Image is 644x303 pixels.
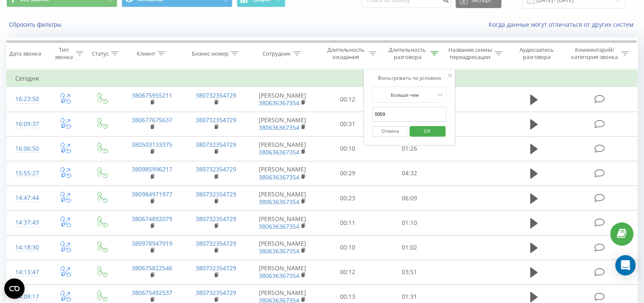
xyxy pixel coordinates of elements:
a: 380636367354 [259,198,299,206]
div: 14:13:47 [15,264,38,281]
td: 00:12 [317,260,379,284]
td: [PERSON_NAME] [248,161,317,185]
td: 01:26 [379,136,440,161]
div: 16:06:50 [15,140,38,157]
div: 14:47:44 [15,190,38,206]
a: 380503133375 [132,140,172,149]
td: Сегодня [7,70,638,87]
td: 00:10 [317,136,379,161]
a: 380675822546 [132,264,172,272]
div: 16:09:37 [15,116,38,132]
div: Название схемы переадресации [448,46,492,61]
a: 380732354729 [196,140,236,149]
td: 00:29 [317,161,379,185]
a: 380732354729 [196,215,236,223]
td: 00:31 [317,112,379,136]
div: Дата звонка [9,50,41,57]
a: 380675492537 [132,289,172,297]
a: 380636367354 [259,123,299,132]
a: Когда данные могут отличаться от других систем [489,20,638,28]
div: Длительность разговора [386,46,428,61]
div: Сотрудник [263,50,291,57]
button: Сбросить фильтры [6,21,66,28]
a: 380984971977 [132,190,172,198]
a: 380674892079 [132,215,172,223]
td: 00:11 [317,210,379,235]
a: 380985996217 [132,165,172,173]
a: 380636367354 [259,173,299,181]
span: OK [415,124,439,137]
td: 01:10 [379,210,440,235]
div: Open Intercom Messenger [615,255,636,275]
button: Отмена [372,126,408,137]
div: Аудиозапись разговора [512,46,561,61]
a: 380636367354 [259,222,299,230]
a: 380677675637 [132,116,172,124]
div: 15:55:27 [15,165,38,182]
td: 01:02 [379,235,440,260]
td: 06:09 [379,186,440,210]
a: 380732354729 [196,239,236,247]
div: Длительность ожидания [325,46,367,61]
td: [PERSON_NAME] [248,186,317,210]
td: [PERSON_NAME] [248,87,317,112]
a: 380732354729 [196,289,236,297]
td: [PERSON_NAME] [248,235,317,260]
a: 380636367354 [259,272,299,280]
a: 380636367354 [259,247,299,255]
div: Клиент [137,50,155,57]
td: [PERSON_NAME] [248,210,317,235]
td: [PERSON_NAME] [248,112,317,136]
a: 380636367354 [259,99,299,107]
div: 14:37:43 [15,214,38,231]
a: 380732354729 [196,264,236,272]
td: 03:51 [379,260,440,284]
div: Комментарий/категория звонка [569,46,619,61]
td: [PERSON_NAME] [248,260,317,284]
input: 00:00 [372,107,447,122]
td: 04:32 [379,161,440,185]
div: Тип звонка [53,46,73,61]
div: 14:18:30 [15,239,38,256]
td: 00:10 [317,235,379,260]
button: OK [409,126,445,137]
td: 00:23 [317,186,379,210]
a: 380732354729 [196,116,236,124]
div: Бизнес номер [192,50,229,57]
button: Open CMP widget [4,278,25,299]
td: [PERSON_NAME] [248,136,317,161]
a: 380732354729 [196,165,236,173]
a: 380732354729 [196,190,236,198]
div: Статус [92,50,109,57]
div: Фильтровать по условию [372,74,447,82]
div: 16:23:50 [15,91,38,107]
a: 380636367354 [259,148,299,156]
a: 380732354729 [196,91,236,99]
a: 380675955211 [132,91,172,99]
a: 380978947919 [132,239,172,247]
td: 00:12 [317,87,379,112]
